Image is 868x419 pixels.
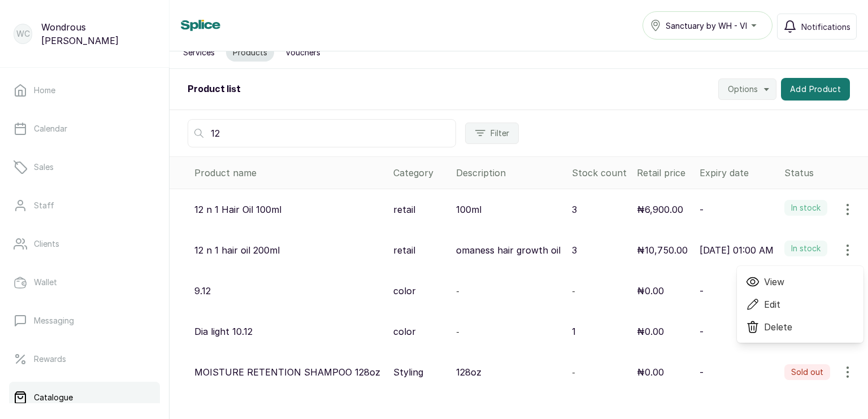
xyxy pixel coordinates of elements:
span: Options [728,84,758,95]
p: Sales [34,162,54,173]
button: Filter [465,123,519,144]
a: Sales [9,151,160,183]
p: Wallet [34,277,57,288]
a: Rewards [9,343,160,375]
span: - [572,368,575,377]
div: Expiry date [700,166,775,180]
p: 128oz [456,365,481,379]
p: ₦0.00 [637,325,664,338]
button: Products [226,43,274,62]
p: retail [393,203,415,216]
p: ₦10,750.00 [637,243,688,257]
p: Styling [393,365,423,379]
p: Messaging [34,315,74,326]
span: Notifications [801,21,850,33]
a: Catalogue [9,382,160,413]
p: Wondrous [PERSON_NAME] [41,20,155,47]
h2: Product list [188,82,241,96]
p: Staff [34,200,54,211]
p: Dia light 10.12 [194,325,253,338]
p: ₦6,900.00 [637,203,683,216]
p: 100ml [456,203,481,216]
span: Filter [491,128,509,139]
p: ₦0.00 [637,284,664,298]
button: Options [718,78,776,100]
a: Home [9,75,160,106]
p: ₦0.00 [637,365,664,379]
p: - [700,203,704,216]
div: Stock count [572,166,628,180]
p: color [393,284,416,298]
p: 3 [572,243,577,257]
a: Messaging [9,305,160,337]
a: Wallet [9,267,160,298]
button: Vouchers [279,43,327,62]
p: - [700,325,704,338]
label: In stock [784,241,827,256]
p: - [700,365,704,379]
p: omaness hair growth oil [456,243,561,257]
span: - [456,327,459,337]
div: Retail price [637,166,691,180]
p: - [700,284,704,298]
button: Sanctuary by WH - VI [643,11,772,40]
a: Calendar [9,113,160,145]
button: Services [176,43,222,62]
p: [DATE] 01:00 AM [700,243,774,257]
button: Notifications [777,14,857,40]
p: retail [393,243,415,257]
span: Sanctuary by WH - VI [666,20,747,32]
a: Staff [9,190,160,221]
p: 12 n 1 hair oil 200ml [194,243,280,257]
p: 3 [572,203,577,216]
div: Product name [194,166,384,180]
p: 9.12 [194,284,211,298]
p: MOISTURE RETENTION SHAMPOO 128oz [194,365,380,379]
div: Description [456,166,563,180]
div: Status [784,166,863,180]
p: color [393,325,416,338]
label: In stock [784,200,827,216]
p: Home [34,85,55,96]
p: Calendar [34,123,67,134]
span: View [764,275,784,289]
span: - [456,286,459,296]
p: Rewards [34,353,66,365]
span: - [572,286,575,296]
p: 1 [572,325,576,338]
p: WC [16,28,30,40]
p: 12 n 1 Hair Oil 100ml [194,203,281,216]
a: Clients [9,228,160,260]
div: Category [393,166,447,180]
button: Add Product [781,78,850,101]
label: Sold out [784,364,830,380]
p: Catalogue [34,392,73,403]
span: Delete [764,320,792,334]
p: Clients [34,238,59,250]
input: Search by name, category, description, price [188,119,456,147]
span: Edit [764,298,780,311]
